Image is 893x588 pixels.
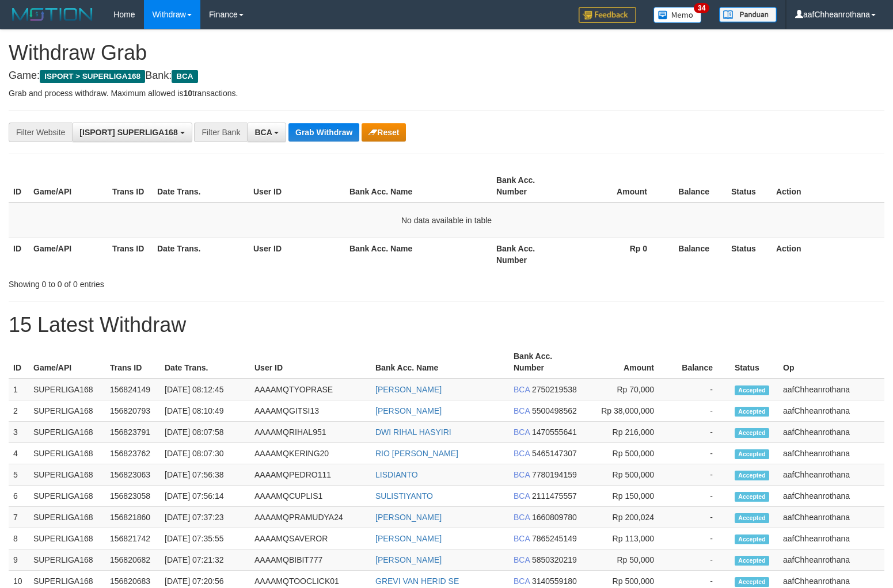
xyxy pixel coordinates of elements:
img: Feedback.jpg [579,7,636,23]
td: AAAAMQRIHAL951 [250,422,371,443]
td: Rp 500,000 [583,464,671,486]
th: Date Trans. [153,170,249,203]
span: Accepted [735,385,769,395]
td: SUPERLIGA168 [29,464,105,486]
span: Copy 5850320219 to clipboard [532,555,577,564]
td: [DATE] 07:35:55 [160,528,250,549]
td: 9 [9,549,29,571]
span: BCA [172,70,197,83]
th: Amount [571,170,664,203]
td: aafChheanrothana [778,464,884,486]
td: Rp 200,024 [583,507,671,528]
td: 156820793 [105,400,160,422]
td: 2 [9,400,29,422]
td: AAAAMQCUPLIS1 [250,486,371,507]
td: [DATE] 08:10:49 [160,400,250,422]
span: BCA [514,555,530,564]
th: Game/API [29,170,108,203]
td: 156823762 [105,443,160,464]
th: Game/API [29,238,108,270]
th: Bank Acc. Name [371,346,509,379]
th: ID [9,238,29,270]
th: Bank Acc. Number [492,170,571,203]
td: Rp 38,000,000 [583,400,671,422]
td: [DATE] 08:07:30 [160,443,250,464]
td: 8 [9,528,29,549]
td: 156823063 [105,464,160,486]
th: Date Trans. [160,346,250,379]
td: 5 [9,464,29,486]
td: SUPERLIGA168 [29,400,105,422]
a: [PERSON_NAME] [375,534,442,543]
span: Copy 7865245149 to clipboard [532,534,577,543]
span: Accepted [735,428,769,438]
a: RIO [PERSON_NAME] [375,449,458,458]
h4: Game: Bank: [9,70,884,82]
td: SUPERLIGA168 [29,443,105,464]
span: Copy 5465147307 to clipboard [532,449,577,458]
td: - [671,400,730,422]
th: Status [727,170,772,203]
span: ISPORT > SUPERLIGA168 [40,70,145,83]
span: 34 [694,3,709,13]
th: Rp 0 [571,238,664,270]
td: 7 [9,507,29,528]
span: BCA [514,534,530,543]
span: Copy 5500498562 to clipboard [532,406,577,415]
a: [PERSON_NAME] [375,385,442,394]
th: Amount [583,346,671,379]
th: Op [778,346,884,379]
th: Balance [671,346,730,379]
th: Action [772,238,884,270]
span: Accepted [735,471,769,480]
td: 4 [9,443,29,464]
td: 1 [9,379,29,400]
span: Accepted [735,534,769,544]
td: aafChheanrothana [778,443,884,464]
span: Accepted [735,449,769,459]
th: Balance [664,238,727,270]
th: ID [9,170,29,203]
span: Copy 2750219538 to clipboard [532,385,577,394]
span: Copy 7780194159 to clipboard [532,470,577,479]
td: - [671,379,730,400]
td: Rp 216,000 [583,422,671,443]
span: BCA [514,449,530,458]
td: AAAAMQGITSI13 [250,400,371,422]
td: aafChheanrothana [778,486,884,507]
th: User ID [249,238,345,270]
div: Showing 0 to 0 of 0 entries [9,274,363,290]
th: Trans ID [108,170,153,203]
td: - [671,507,730,528]
img: MOTION_logo.png [9,6,96,23]
th: Trans ID [105,346,160,379]
td: [DATE] 08:12:45 [160,379,250,400]
span: BCA [514,491,530,501]
th: Bank Acc. Number [509,346,583,379]
button: [ISPORT] SUPERLIGA168 [72,123,192,142]
p: Grab and process withdraw. Maximum allowed is transactions. [9,87,884,99]
span: Accepted [735,513,769,523]
span: BCA [514,385,530,394]
a: LISDIANTO [375,470,418,479]
span: BCA [514,427,530,437]
img: panduan.png [719,7,777,22]
td: AAAAMQTYOPRASE [250,379,371,400]
td: AAAAMQPEDRO111 [250,464,371,486]
td: 6 [9,486,29,507]
th: Date Trans. [153,238,249,270]
span: Copy 1470555641 to clipboard [532,427,577,437]
th: Bank Acc. Number [492,238,571,270]
td: AAAAMQPRAMUDYA24 [250,507,371,528]
th: Bank Acc. Name [345,170,492,203]
span: Accepted [735,492,769,502]
h1: Withdraw Grab [9,41,884,64]
td: - [671,528,730,549]
th: Game/API [29,346,105,379]
td: SUPERLIGA168 [29,507,105,528]
td: No data available in table [9,203,884,238]
td: Rp 70,000 [583,379,671,400]
td: SUPERLIGA168 [29,422,105,443]
th: User ID [250,346,371,379]
span: Copy 3140559180 to clipboard [532,576,577,586]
